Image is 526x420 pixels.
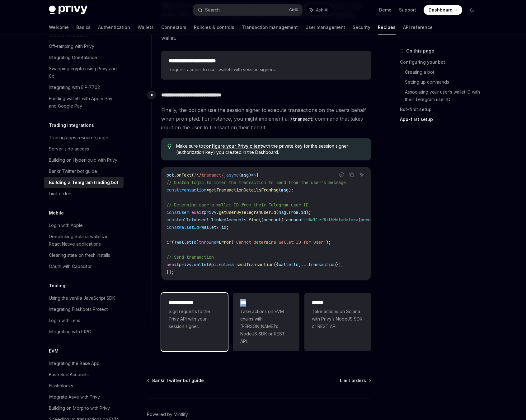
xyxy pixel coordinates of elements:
span: wallet [179,217,194,223]
a: Configuring your bot [400,57,482,67]
a: **** **** ***Sign requests to the Privy API with your session signer. [161,293,228,351]
a: Integrating with EIP-7702 [44,82,124,93]
span: \/ [196,172,201,178]
span: . [191,262,194,267]
a: Policies & controls [194,20,234,35]
a: Trading apps resource page [44,132,124,143]
div: Swapping crypto using Privy and 0x [49,65,120,80]
a: Authentication [98,20,130,35]
button: Report incorrect code [338,171,346,179]
code: /transact [288,116,315,122]
span: new [211,239,219,245]
button: Ask AI [358,171,366,179]
button: Toggle dark mode [467,5,477,15]
span: walletApi [194,262,216,267]
span: ... [301,262,308,267]
span: ) [281,217,284,223]
span: user [179,210,189,215]
span: if [167,239,171,245]
span: async [226,172,239,178]
span: . [286,210,289,215]
span: 'Cannot determine wallet ID for user' [234,239,326,245]
a: Connectors [161,20,186,35]
span: ({ [274,262,279,267]
span: . [246,217,249,223]
span: Ctrl K [289,7,298,12]
a: Deeplinking Solana wallets in React Native applications [44,231,124,250]
div: Integrating OneBalance [49,54,97,61]
div: Deeplinking Solana wallets in React Native applications [49,233,120,248]
a: API reference [403,20,433,35]
a: Transaction management [242,20,298,35]
a: Associating your user’s wallet ID with their Telegram user ID [405,87,482,104]
span: linkedAccounts [211,217,246,223]
span: . [174,172,176,178]
div: Clearing state on fresh installs [49,252,110,259]
a: Building a Telegram trading bot [44,177,124,188]
a: App-first setup [400,114,482,124]
span: ( [231,239,234,245]
div: Integrating the Base App [49,360,100,367]
span: transaction [179,187,206,193]
button: Ask AI [305,4,333,16]
a: Dashboard [424,5,462,15]
span: ) [196,239,199,245]
span: Finally, the bot can use the session signer to execute transactions on the user’s behalf when pro... [161,106,371,132]
span: getTransactionDetailsFromMsg [209,187,279,193]
span: solana [219,262,234,267]
a: Creating a bot [405,67,482,77]
span: msg [279,210,286,215]
span: is [303,217,308,223]
span: const [167,210,179,215]
span: ; [226,224,229,230]
span: , [298,262,301,267]
a: Welcome [49,20,69,35]
span: Take actions on EVM chains with [PERSON_NAME]’s NodeJS SDK or REST API. [240,308,292,345]
span: // Custom logic to infer the transaction to send from the user's message [167,180,346,185]
div: Limit orders [49,190,73,197]
span: ); [326,239,331,245]
a: Funding wallets with Apple Pay and Google Pay [44,93,124,112]
span: Sign requests to the Privy API with your session signer. [169,308,220,330]
div: Login with Apple [49,222,83,229]
span: (( [259,217,264,223]
a: Clearing state on fresh installs [44,250,124,261]
span: : [284,217,286,223]
a: Demo [379,7,392,13]
span: = [194,217,196,223]
div: Integrating with EIP-7702 [49,84,100,91]
span: bot [167,172,174,178]
span: ! [174,239,176,245]
h5: Trading integrations [49,122,94,129]
span: { [256,172,259,178]
h5: Tooling [49,282,65,289]
span: Make sure to with the private key for the session signer (authorization key) you created in the D... [176,143,365,155]
a: Support [399,7,416,13]
a: Login with Apple [44,220,124,231]
span: => [251,172,256,178]
span: await [167,262,179,267]
span: onText [176,172,191,178]
a: User management [305,20,345,35]
span: await [191,210,204,215]
div: Integrate Aave with Privy [49,393,100,401]
span: ?. [206,217,211,223]
a: Basics [76,20,91,35]
a: Bankr Twitter bot guide [148,377,204,384]
span: account [361,217,378,223]
a: Integrating Flashbots Protect [44,304,124,315]
span: walletId [279,262,298,267]
a: Integrating the Base App [44,358,124,369]
span: . [216,262,219,267]
span: }); [336,262,343,267]
div: Bankr Twitter bot guide [49,168,97,175]
div: Building on Hyperliquid with Privy [49,156,117,164]
span: ); [306,210,311,215]
a: Flashblocks [44,380,124,391]
span: wallet [201,224,216,230]
a: Integrating OneBalance [44,52,124,63]
a: Bankr Twitter bot guide [44,166,124,177]
a: Building on Hyperliquid with Privy [44,155,124,166]
a: **** *Take actions on Solana with Privy’s NodeJS SDK or REST API. [304,293,371,351]
div: Building a Telegram trading bot [49,179,118,186]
